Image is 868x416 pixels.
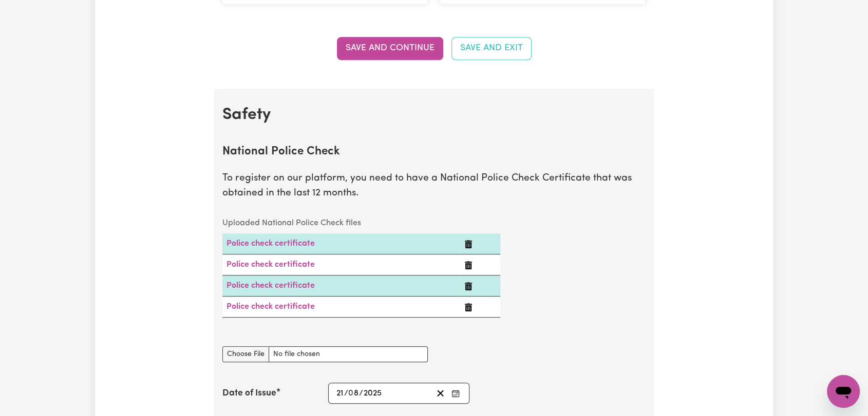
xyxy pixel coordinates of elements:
[227,282,315,290] a: Police check certificate
[464,280,473,292] button: Delete Police check certificate
[222,213,500,233] caption: Uploaded National Police Check files
[464,301,473,313] button: Delete Police check certificate
[227,240,315,248] a: Police check certificate
[222,105,646,125] h2: Safety
[337,37,443,60] button: Save and Continue
[432,386,448,400] button: Clear date
[222,171,646,201] p: To register on our platform, you need to have a National Police Check Certificate that was obtain...
[363,386,383,400] input: ----
[227,261,315,269] a: Police check certificate
[227,303,315,311] a: Police check certificate
[359,389,363,398] span: /
[222,387,276,400] label: Date of Issue
[222,145,646,159] h2: National Police Check
[464,237,473,250] button: Delete Police check certificate
[451,37,532,60] button: Save and Exit
[448,386,463,400] button: Enter the Date of Issue of your National Police Check
[464,259,473,271] button: Delete Police check certificate
[344,389,348,398] span: /
[349,386,359,400] input: --
[336,386,344,400] input: --
[827,375,860,408] iframe: Button to launch messaging window
[348,389,353,398] span: 0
